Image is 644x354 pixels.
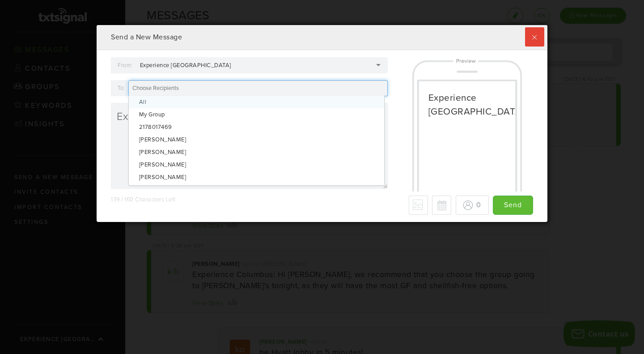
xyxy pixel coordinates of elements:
input: Choose Recipients [132,84,182,92]
div: Experience [GEOGRAPHIC_DATA] [140,61,242,69]
button: 0 [456,196,489,215]
div: [PERSON_NAME] [129,158,384,171]
div: 2178017469 [129,121,384,133]
div: All [129,96,384,108]
div: [PERSON_NAME] [129,146,384,158]
div: [PERSON_NAME] [129,133,384,146]
div: Experience [GEOGRAPHIC_DATA]: [428,91,506,119]
span: 139 / 160 [111,196,134,203]
label: To: [118,82,125,94]
label: From: [118,59,133,72]
div: [PERSON_NAME] [129,183,384,196]
div: [PERSON_NAME] [129,171,384,183]
span: Characters Left [135,196,175,203]
span: Send a New Message [111,33,182,42]
input: Send [493,196,533,215]
div: My Group [129,108,384,121]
